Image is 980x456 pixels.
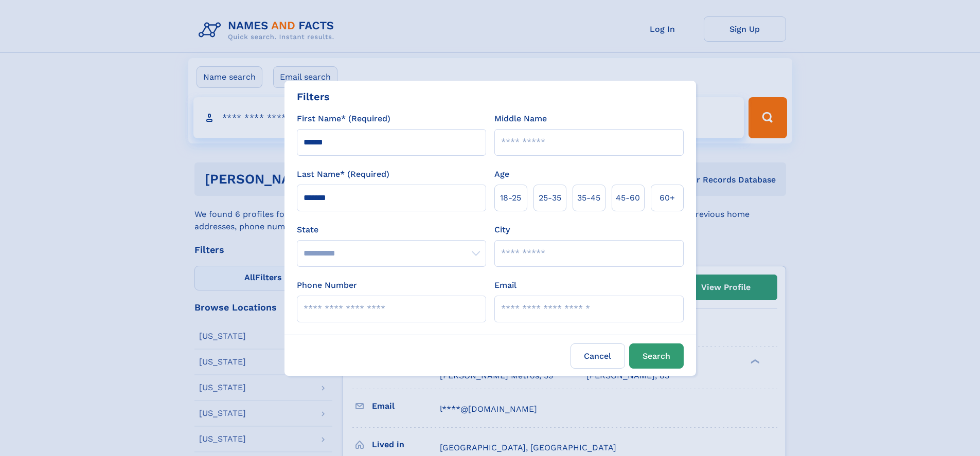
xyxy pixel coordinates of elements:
button: Search [629,343,684,369]
span: 45‑60 [616,192,640,204]
span: 25‑35 [539,192,561,204]
label: City [494,224,510,236]
label: Cancel [571,343,625,369]
label: Last Name* (Required) [297,168,389,180]
span: 35‑45 [577,192,600,204]
label: Email [494,279,516,291]
label: State [297,224,486,236]
label: Phone Number [297,279,357,291]
div: Filters [297,89,330,104]
label: First Name* (Required) [297,113,390,125]
span: 60+ [660,192,675,204]
label: Age [494,168,509,180]
span: 18‑25 [500,192,521,204]
label: Middle Name [494,113,547,125]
